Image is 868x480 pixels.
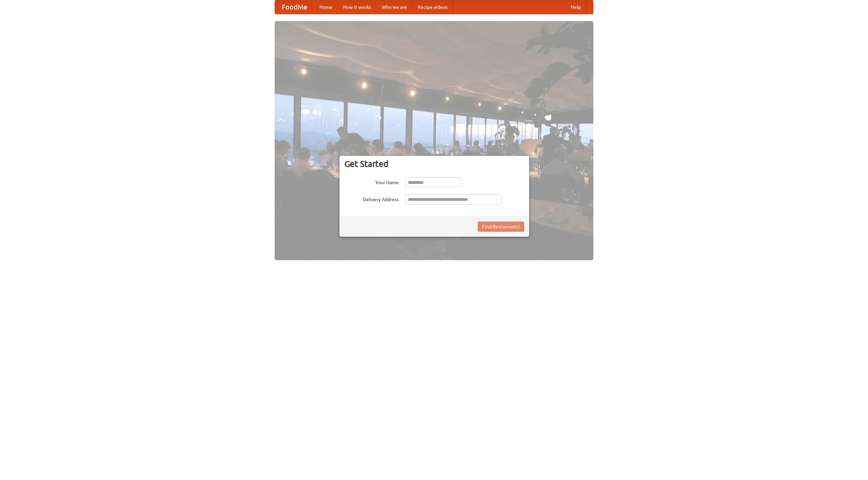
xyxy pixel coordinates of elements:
a: FoodMe [275,0,314,14]
button: Find Restaurants! [478,222,524,232]
a: Who we are [376,0,412,14]
label: Delivery Address [344,194,399,203]
label: Your Name [344,177,399,186]
a: How it works [338,0,376,14]
a: Home [314,0,338,14]
h3: Get Started [344,159,524,169]
a: Recipe videos [412,0,453,14]
a: Help [565,0,586,14]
